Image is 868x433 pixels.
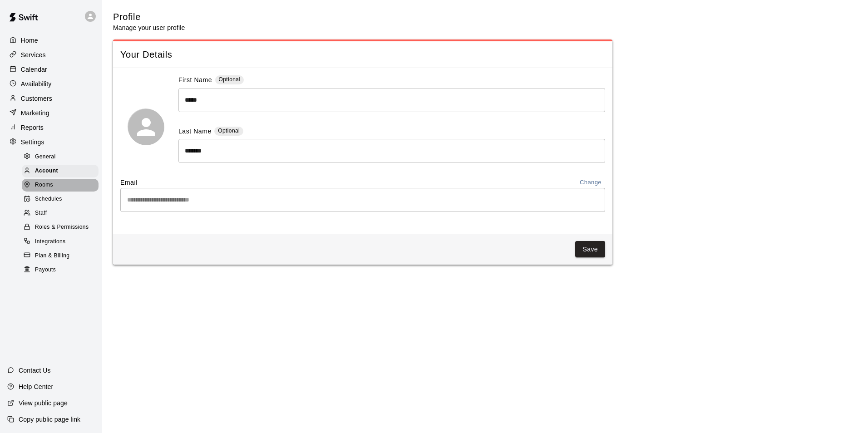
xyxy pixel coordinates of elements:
a: General [22,150,102,164]
div: Schedules [22,193,99,206]
p: Settings [21,138,44,147]
button: Change [576,177,605,188]
p: View public page [19,399,68,408]
p: Manage your user profile [113,23,185,32]
button: Save [575,241,605,258]
div: Account [22,165,99,177]
a: Settings [7,135,95,149]
a: Payouts [22,263,102,277]
span: Roles & Permissions [35,223,89,232]
label: First Name [178,75,212,86]
a: Customers [7,92,95,105]
a: Services [7,48,95,62]
span: Optional [219,76,241,83]
a: Staff [22,207,102,221]
a: Account [22,164,102,178]
p: Contact Us [19,366,51,375]
span: Schedules [35,195,62,204]
div: Rooms [22,179,99,192]
span: Account [35,167,58,176]
p: Home [21,36,38,45]
label: Email [120,178,138,187]
span: Payouts [35,266,56,275]
a: Calendar [7,63,95,76]
div: Staff [22,207,99,220]
a: Integrations [22,235,102,249]
a: Roles & Permissions [22,221,102,235]
a: Schedules [22,192,102,207]
span: Rooms [35,181,53,190]
p: Copy public page link [19,415,80,424]
a: Plan & Billing [22,249,102,263]
p: Availability [21,79,52,89]
div: Plan & Billing [22,250,99,262]
span: Optional [218,128,240,134]
a: Availability [7,77,95,91]
h5: Profile [113,11,185,23]
div: Payouts [22,264,99,276]
div: General [22,151,99,163]
label: Last Name [178,127,212,137]
div: Roles & Permissions [22,221,99,234]
p: Help Center [19,382,53,391]
span: General [35,153,56,162]
span: Your Details [120,49,605,61]
a: Home [7,34,95,47]
p: Services [21,50,46,59]
p: Customers [21,94,52,103]
p: Calendar [21,65,47,74]
span: Plan & Billing [35,251,69,261]
a: Rooms [22,178,102,192]
a: Marketing [7,106,95,120]
span: Staff [35,209,47,218]
p: Marketing [21,108,49,118]
span: Integrations [35,237,66,246]
p: Reports [21,123,44,132]
a: Reports [7,121,95,134]
div: Integrations [22,236,99,248]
